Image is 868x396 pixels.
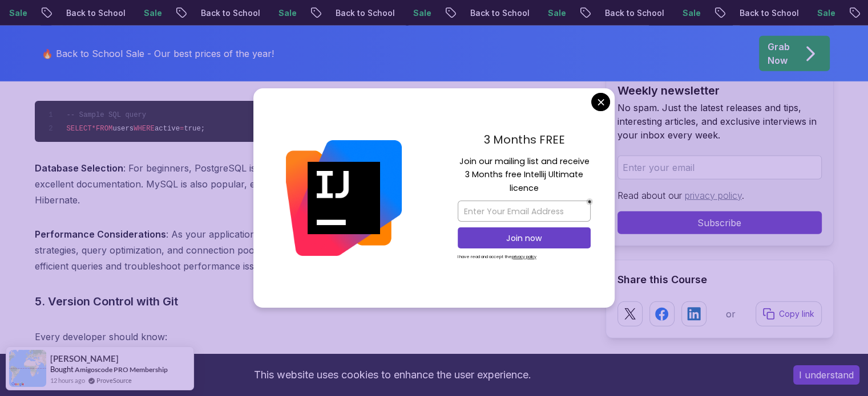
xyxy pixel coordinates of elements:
p: Sale [673,7,709,19]
span: = [180,125,184,133]
span: SELECT [66,125,91,133]
a: Amigoscode PRO Membership [75,365,168,374]
div: This website uses cookies to enhance the user experience. [9,362,776,387]
p: 🔥 Back to School Sale - Our best prices of the year! [42,47,274,60]
button: Subscribe [617,211,822,234]
span: users [112,125,134,133]
span: true; [184,125,205,133]
p: Sale [538,7,575,19]
p: Sale [403,7,440,19]
span: Bought [50,365,74,374]
span: active [155,125,180,133]
img: provesource social proof notification image [9,350,46,387]
p: Sale [134,7,171,19]
span: 12 hours ago [50,375,85,385]
a: privacy policy [685,190,742,201]
a: ProveSource [96,375,132,385]
p: Back to School [461,7,538,19]
button: Copy link [756,301,822,326]
p: Every developer should know: [35,329,587,345]
p: Grab Now [768,40,790,67]
span: WHERE [134,125,155,133]
strong: Database Selection [35,162,123,174]
p: Read about our . [617,189,822,202]
input: Enter your email [617,156,822,179]
strong: Performance Considerations [35,228,166,240]
span: FROM [96,125,112,133]
p: Back to School [191,7,269,19]
p: or [726,307,736,321]
p: Back to School [326,7,403,19]
p: Sale [808,7,844,19]
h3: 5. Version Control with Git [35,292,587,311]
span: -- Sample SQL query [66,111,146,119]
p: : For beginners, PostgreSQL is an excellent choice because it's open-source, feature-rich, and ha... [35,160,587,208]
span: [PERSON_NAME] [50,354,119,364]
p: No spam. Just the latest releases and tips, interesting articles, and exclusive interviews in you... [617,101,822,142]
p: Back to School [730,7,808,19]
button: Accept cookies [793,365,859,385]
p: Back to School [595,7,673,19]
p: Copy link [779,308,814,320]
p: : As your applications grow, database performance becomes critical. Learn about indexing strategi... [35,226,587,274]
p: Sale [269,7,305,19]
p: Back to School [56,7,134,19]
h2: Weekly newsletter [617,83,822,99]
h2: Share this Course [617,272,822,288]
